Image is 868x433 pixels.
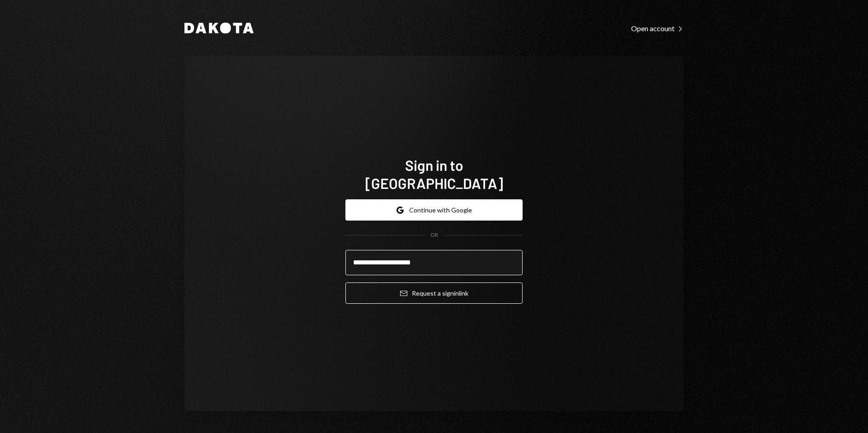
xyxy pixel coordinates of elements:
a: Open account [631,23,684,33]
button: Continue with Google [345,199,523,221]
button: Request a signinlink [345,282,523,304]
div: Open account [631,24,684,33]
h1: Sign in to [GEOGRAPHIC_DATA] [345,156,523,192]
div: OR [430,231,438,239]
keeper-lock: Open Keeper Popup [505,257,515,268]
